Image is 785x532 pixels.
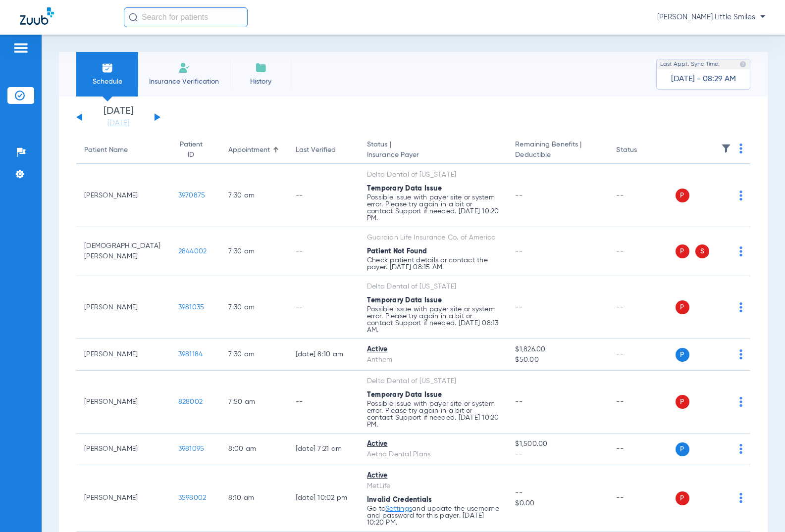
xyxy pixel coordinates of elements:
[515,344,600,355] span: $1,826.00
[739,493,742,503] img: group-dot-blue.svg
[608,137,675,164] th: Status
[739,302,742,312] img: group-dot-blue.svg
[515,439,600,449] span: $1,500.00
[76,465,170,532] td: [PERSON_NAME]
[178,140,213,160] div: Patient ID
[220,276,287,339] td: 7:30 AM
[515,488,600,498] span: --
[178,192,206,199] span: 3970875
[220,164,287,227] td: 7:30 AM
[228,145,279,155] div: Appointment
[367,150,499,160] span: Insurance Payer
[721,144,731,153] img: filter.svg
[367,297,442,304] span: Temporary Data Issue
[228,145,270,155] div: Appointment
[739,444,742,454] img: group-dot-blue.svg
[367,306,499,334] p: Possible issue with payer site or system error. Please try again in a bit or contact Support if n...
[288,164,359,227] td: --
[608,434,675,465] td: --
[220,227,287,276] td: 7:30 AM
[76,339,170,371] td: [PERSON_NAME]
[367,449,499,460] div: Aetna Dental Plans
[146,77,222,87] span: Insurance Verification
[178,494,207,501] span: 3598002
[288,371,359,434] td: --
[129,13,138,22] img: Search Icon
[739,397,742,407] img: group-dot-blue.svg
[255,62,267,74] img: History
[367,170,499,180] div: Delta Dental of [US_STATE]
[385,505,412,512] a: Settings
[608,371,675,434] td: --
[367,248,427,255] span: Patient Not Found
[739,191,742,200] img: group-dot-blue.svg
[739,246,742,256] img: group-dot-blue.svg
[367,481,499,491] div: MetLife
[296,145,336,155] div: Last Verified
[220,339,287,371] td: 7:30 AM
[76,276,170,339] td: [PERSON_NAME]
[89,106,148,128] li: [DATE]
[515,192,523,199] span: --
[739,144,742,153] img: group-dot-blue.svg
[296,145,351,155] div: Last Verified
[367,257,499,271] p: Check patient details or contact the payer. [DATE] 08:15 AM.
[178,398,203,405] span: 828002
[288,276,359,339] td: --
[178,140,204,160] div: Patient ID
[367,185,442,192] span: Temporary Data Issue
[76,164,170,227] td: [PERSON_NAME]
[671,74,736,84] span: [DATE] - 08:29 AM
[220,434,287,465] td: 8:00 AM
[660,59,720,69] span: Last Appt. Sync Time:
[515,304,523,311] span: --
[515,398,523,405] span: --
[367,400,499,428] p: Possible issue with payer site or system error. Please try again in a bit or contact Support if n...
[76,371,170,434] td: [PERSON_NAME]
[359,137,507,164] th: Status |
[515,355,600,365] span: $50.00
[178,445,205,452] span: 3981095
[676,300,689,314] span: P
[84,145,162,155] div: Patient Name
[367,471,499,481] div: Active
[178,304,205,311] span: 3981035
[220,465,287,532] td: 8:10 AM
[288,339,359,371] td: [DATE] 8:10 AM
[676,395,689,409] span: P
[367,505,499,526] p: Go to and update the username and password for this payer. [DATE] 10:20 PM.
[367,439,499,449] div: Active
[288,434,359,465] td: [DATE] 7:21 AM
[676,189,689,202] span: P
[367,496,432,503] span: Invalid Credentials
[102,62,113,74] img: Schedule
[84,145,128,155] div: Patient Name
[676,348,689,362] span: P
[676,244,689,258] span: P
[515,150,600,160] span: Deductible
[237,77,284,87] span: History
[608,465,675,532] td: --
[507,137,608,164] th: Remaining Benefits |
[20,7,54,25] img: Zuub Logo
[367,355,499,365] div: Anthem
[739,349,742,359] img: group-dot-blue.svg
[178,62,190,74] img: Manual Insurance Verification
[288,465,359,532] td: [DATE] 10:02 PM
[657,12,765,22] span: [PERSON_NAME] Little Smiles
[739,61,746,68] img: last sync help info
[608,339,675,371] td: --
[288,227,359,276] td: --
[89,118,148,128] a: [DATE]
[608,276,675,339] td: --
[367,194,499,222] p: Possible issue with payer site or system error. Please try again in a bit or contact Support if n...
[84,77,131,87] span: Schedule
[676,491,689,505] span: P
[367,376,499,387] div: Delta Dental of [US_STATE]
[367,233,499,243] div: Guardian Life Insurance Co. of America
[515,498,600,509] span: $0.00
[76,227,170,276] td: [DEMOGRAPHIC_DATA][PERSON_NAME]
[367,391,442,398] span: Temporary Data Issue
[178,248,207,255] span: 2844002
[608,164,675,227] td: --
